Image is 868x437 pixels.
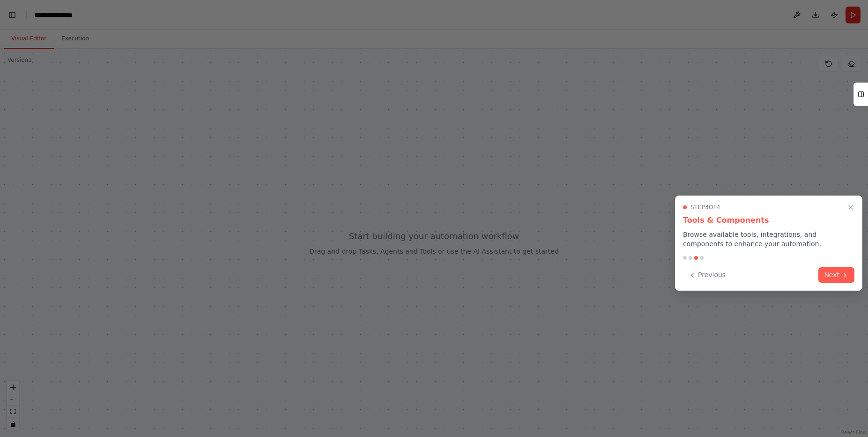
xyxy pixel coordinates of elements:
[683,230,854,249] p: Browse available tools, integrations, and components to enhance your automation.
[683,267,731,283] button: Previous
[845,202,856,213] button: Close walkthrough
[690,203,720,211] span: Step 3 of 4
[6,8,19,22] button: Hide left sidebar
[683,215,854,226] h3: Tools & Components
[818,267,854,283] button: Next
